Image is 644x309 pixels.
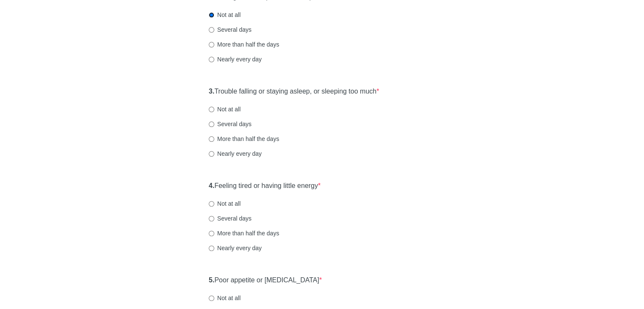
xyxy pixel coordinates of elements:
[209,276,214,284] strong: 5.
[209,201,214,207] input: Not at all
[209,57,214,62] input: Nearly every day
[209,40,279,49] label: More than half the days
[209,42,214,47] input: More than half the days
[209,246,214,251] input: Nearly every day
[209,12,214,18] input: Not at all
[209,182,214,189] strong: 4.
[209,151,214,157] input: Nearly every day
[209,120,252,128] label: Several days
[209,214,252,223] label: Several days
[209,216,214,221] input: Several days
[209,244,262,252] label: Nearly every day
[209,276,322,285] label: Poor appetite or [MEDICAL_DATA]
[209,88,214,95] strong: 3.
[209,27,214,33] input: Several days
[209,25,252,34] label: Several days
[209,135,279,143] label: More than half the days
[209,199,240,208] label: Not at all
[209,87,379,97] label: Trouble falling or staying asleep, or sleeping too much
[209,121,214,127] input: Several days
[209,294,240,302] label: Not at all
[209,55,262,63] label: Nearly every day
[209,136,214,142] input: More than half the days
[209,181,321,191] label: Feeling tired or having little energy
[209,229,279,237] label: More than half the days
[209,295,214,301] input: Not at all
[209,11,240,19] label: Not at all
[209,149,262,158] label: Nearly every day
[209,231,214,236] input: More than half the days
[209,107,214,112] input: Not at all
[209,105,240,113] label: Not at all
